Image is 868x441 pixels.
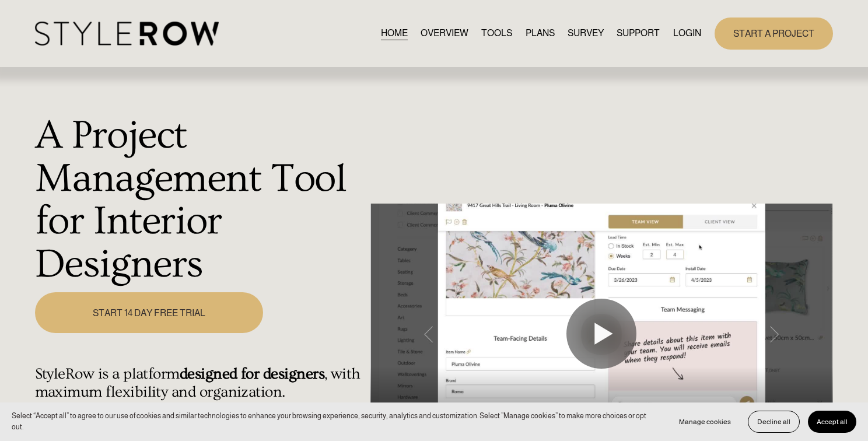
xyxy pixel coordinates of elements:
[808,411,856,433] button: Accept all
[617,26,660,41] a: folder dropdown
[35,365,364,402] h4: StyleRow is a platform , with maximum flexibility and organization.
[381,26,408,41] a: HOME
[679,418,731,426] span: Manage cookies
[35,292,263,333] a: START 14 DAY FREE TRIAL
[748,411,800,433] button: Decline all
[673,26,701,41] a: LOGIN
[12,411,659,432] p: Select “Accept all” to agree to our use of cookies and similar technologies to enhance your brows...
[421,26,468,41] a: OVERVIEW
[715,17,833,50] a: START A PROJECT
[617,26,660,40] span: SUPPORT
[35,22,219,45] img: StyleRow
[180,365,324,383] strong: designed for designers
[670,411,740,433] button: Manage cookies
[566,299,636,369] button: Play
[35,114,364,286] h1: A Project Management Tool for Interior Designers
[481,26,512,41] a: TOOLS
[568,26,604,41] a: SURVEY
[526,26,555,41] a: PLANS
[757,418,790,426] span: Decline all
[817,418,848,426] span: Accept all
